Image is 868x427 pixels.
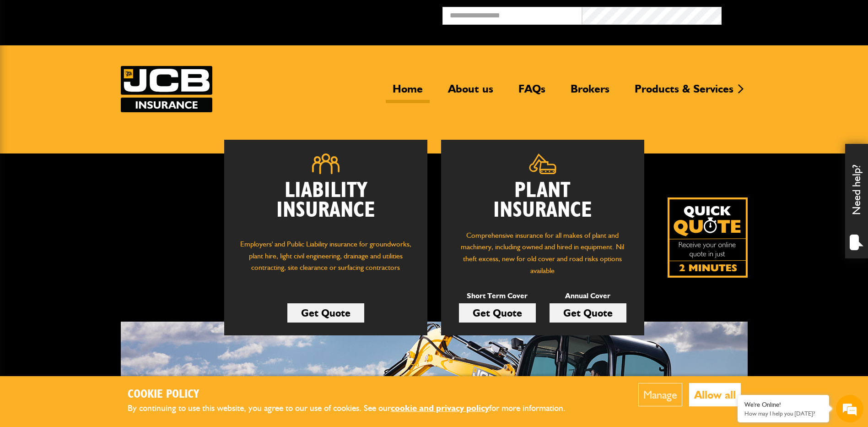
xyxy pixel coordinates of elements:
button: Manage [638,383,682,406]
a: Get your insurance quote isn just 2-minutes [668,197,748,278]
p: How may I help you today? [744,410,822,417]
a: Home [386,82,430,103]
h2: Plant Insurance [455,181,631,220]
p: Short Term Cover [459,290,536,302]
a: Products & Services [628,82,740,103]
p: Employers' and Public Liability insurance for groundworks, plant hire, light civil engineering, d... [238,238,414,282]
a: JCB Insurance Services [121,66,212,112]
div: We're Online! [744,401,822,409]
p: Comprehensive insurance for all makes of plant and machinery, including owned and hired in equipm... [455,230,631,276]
a: Get Quote [550,303,626,323]
a: Get Quote [459,303,536,323]
h2: Liability Insurance [238,181,414,230]
h2: Cookie Policy [128,388,581,402]
img: JCB Insurance Services logo [121,66,212,112]
button: Broker Login [722,7,861,21]
img: Quick Quote [668,197,748,278]
button: Allow all [689,383,741,406]
p: By continuing to use this website, you agree to our use of cookies. See our for more information. [128,401,581,416]
div: Need help? [845,144,868,258]
a: Brokers [564,82,616,103]
a: cookie and privacy policy [391,403,489,413]
p: Annual Cover [550,290,626,302]
a: About us [441,82,500,103]
a: FAQs [512,82,552,103]
a: Get Quote [287,303,364,323]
